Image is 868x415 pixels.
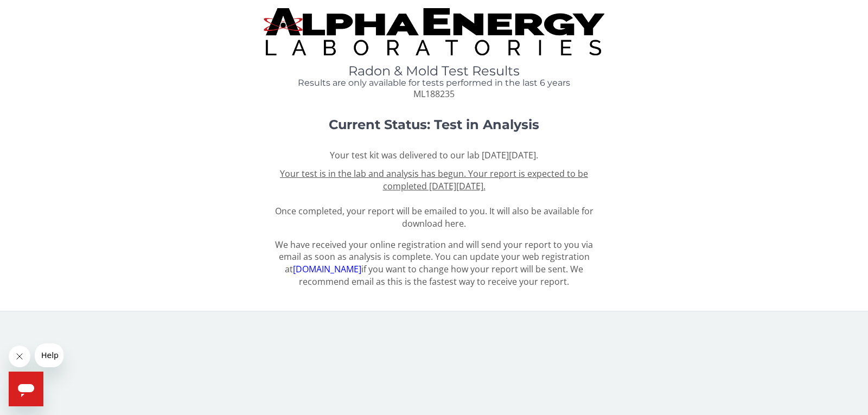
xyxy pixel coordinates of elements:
[9,372,43,406] iframe: Button to launch messaging window
[264,149,604,162] p: Your test kit was delivered to our lab [DATE][DATE].
[280,168,588,192] u: Your test is in the lab and analysis has begun. Your report is expected to be completed [DATE][DA...
[264,64,604,78] h1: Radon & Mold Test Results
[264,8,604,55] img: TightCrop.jpg
[264,239,604,288] p: We have received your online registration and will send your report to you via email as soon as a...
[329,117,539,132] strong: Current Status: Test in Analysis
[9,346,30,367] iframe: Close message
[264,78,604,88] h4: Results are only available for tests performed in the last 6 years
[275,168,593,229] span: Once completed, your report will be emailed to you. It will also be available for download here.
[293,263,361,275] a: [DOMAIN_NAME]
[413,88,455,100] span: ML188235
[35,343,63,367] iframe: Message from company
